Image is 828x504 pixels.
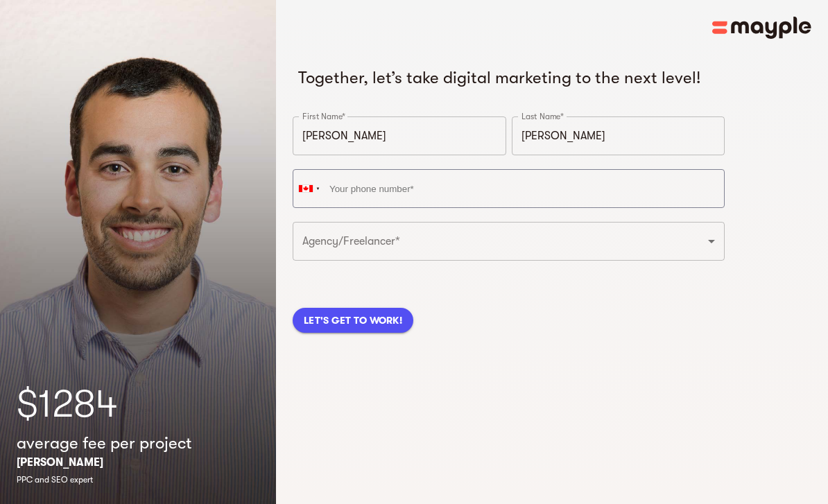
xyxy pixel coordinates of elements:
span: LET'S GET TO WORK! [304,312,402,329]
input: Your phone number* [293,169,725,208]
div: Canada: +1 [293,170,325,207]
h5: average fee per project [17,432,192,454]
h1: $1284 [17,376,259,432]
input: First Name* [293,116,506,155]
h5: Together, let’s take digital marketing to the next level! [298,67,719,89]
span: PPC and SEO expert [17,475,93,485]
p: [PERSON_NAME] [17,454,103,471]
input: Last Name* [512,116,725,155]
button: LET'S GET TO WORK! [293,308,413,333]
img: Main logo [712,17,811,39]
